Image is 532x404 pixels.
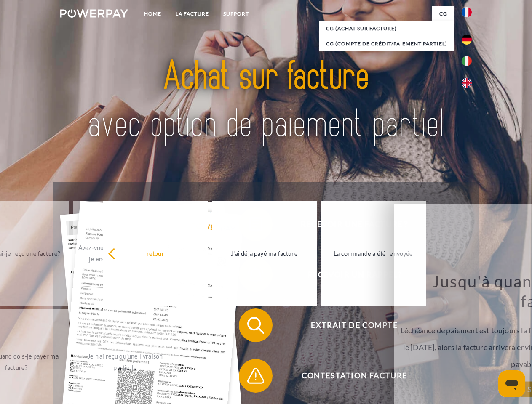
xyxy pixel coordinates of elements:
[73,201,178,306] a: Avez-vous reçu mes paiements, ai-je encore un solde ouvert?
[137,6,168,21] a: Home
[251,359,457,393] span: Contestation Facture
[319,21,454,36] a: CG (achat sur facture)
[245,315,266,336] img: qb_search.svg
[239,359,458,393] button: Contestation Facture
[462,56,472,66] img: it
[80,40,452,161] img: title-powerpay_fr.svg
[78,351,173,373] div: Je n'ai reçu qu'une livraison partielle
[78,242,173,265] div: Avez-vous reçu mes paiements, ai-je encore un solde ouvert?
[319,36,454,51] a: CG (Compte de crédit/paiement partiel)
[168,6,216,21] a: LA FACTURE
[216,6,256,21] a: Support
[462,78,472,88] img: en
[326,247,421,259] div: La commande a été renvoyée
[251,308,457,342] span: Extrait de compte
[239,308,458,342] button: Extrait de compte
[245,365,266,386] img: qb_warning.svg
[462,35,472,45] img: de
[217,247,312,259] div: J'ai déjà payé ma facture
[108,247,203,259] div: retour
[432,6,454,21] a: CG
[498,370,525,397] iframe: Bouton de lancement de la fenêtre de messagerie
[462,7,472,17] img: fr
[60,9,128,18] img: logo-powerpay-white.svg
